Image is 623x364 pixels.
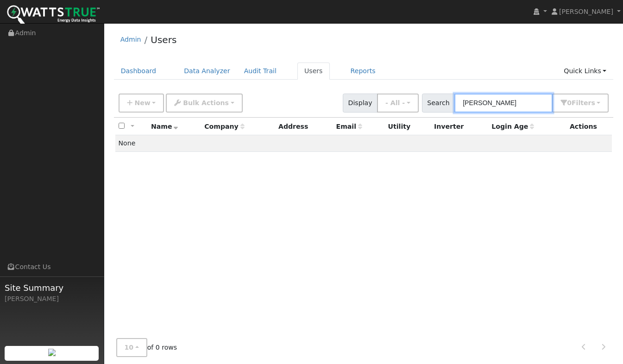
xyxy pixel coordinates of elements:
span: Company name [204,123,244,130]
a: Reports [344,63,383,80]
img: retrieve [48,349,56,356]
div: Inverter [434,122,485,132]
span: Name [151,123,178,130]
span: Display [343,94,378,113]
a: Dashboard [114,63,164,80]
span: 10 [125,344,134,351]
a: Data Analyzer [177,63,237,80]
span: Site Summary [5,282,99,294]
td: None [115,135,612,152]
span: Bulk Actions [183,99,229,107]
a: Audit Trail [237,63,283,80]
span: Days since last login [491,123,534,130]
button: - All - [377,94,419,113]
span: [PERSON_NAME] [559,8,613,15]
button: 10 [116,338,147,357]
span: Filter [572,99,595,107]
input: Search [454,94,553,113]
button: 0Filters [552,94,609,113]
div: Address [278,122,329,132]
a: Admin [120,36,141,43]
div: [PERSON_NAME] [5,294,99,304]
button: Bulk Actions [166,94,242,113]
a: Users [151,34,176,45]
button: New [119,94,164,113]
a: Users [297,63,330,80]
span: of 0 rows [116,338,177,357]
div: Utility [388,122,428,132]
div: Actions [570,122,609,132]
img: WattsTrue [7,5,100,26]
a: Quick Links [557,63,613,80]
span: Email [336,123,362,130]
span: s [591,99,595,107]
span: Search [422,94,455,113]
span: New [134,99,150,107]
